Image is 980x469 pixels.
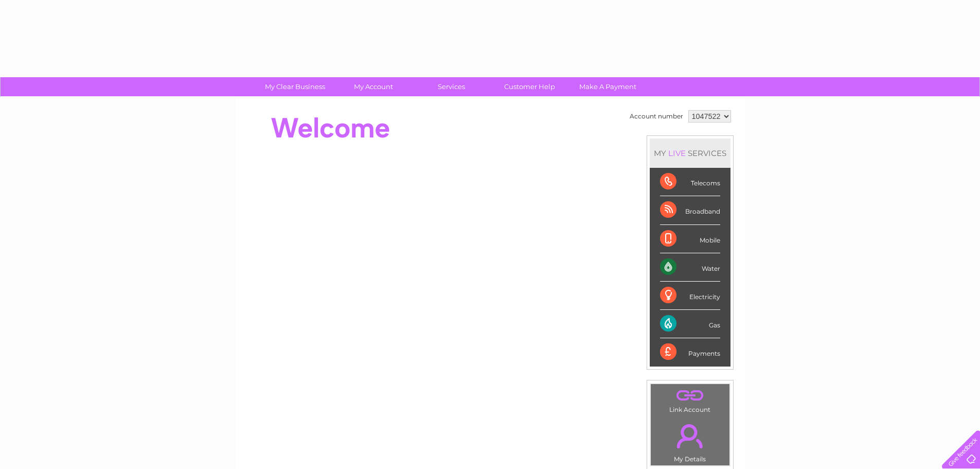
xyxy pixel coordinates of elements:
div: Telecoms [660,168,720,196]
div: Water [660,253,720,282]
div: Gas [660,310,720,338]
div: LIVE [666,148,688,158]
a: . [653,387,727,405]
a: Customer Help [487,77,572,96]
div: Broadband [660,196,720,224]
a: . [653,418,727,454]
a: Make A Payment [565,77,650,96]
td: Account number [627,108,686,125]
div: Mobile [660,225,720,253]
div: Electricity [660,282,720,310]
a: Services [409,77,494,96]
td: My Details [650,415,730,466]
a: My Clear Business [253,77,337,96]
td: Link Account [650,384,730,416]
div: Payments [660,338,720,366]
a: My Account [331,77,416,96]
div: MY SERVICES [650,138,730,168]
